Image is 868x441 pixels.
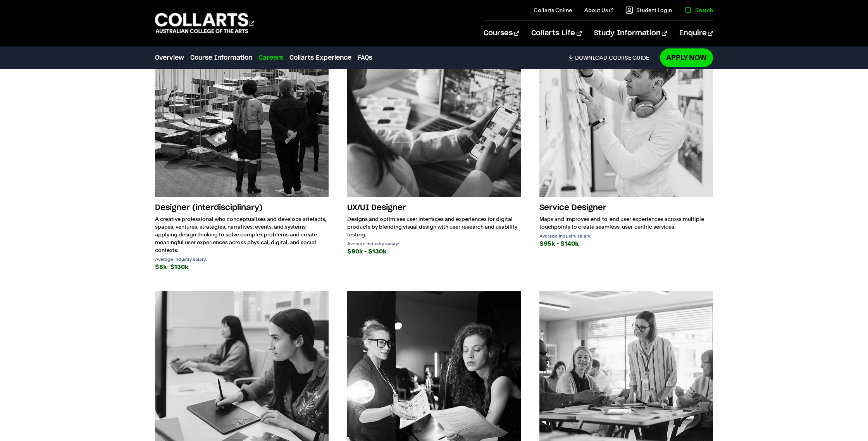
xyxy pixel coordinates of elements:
[568,54,655,61] a: DownloadCourse Guide
[575,54,607,61] span: Download
[539,215,713,231] p: Maps and improves end-to-end user experiences across multiple touchpoints to create seamless, use...
[155,12,254,34] div: Go to homepage
[584,6,613,14] a: About Us
[155,53,184,62] a: Overview
[258,53,283,62] a: Careers
[347,200,521,215] h3: UX/UI Designer
[289,53,351,62] a: Collarts Experience
[347,215,521,238] p: Designs and optimises user interfaces and experiences for digital products by blending visual des...
[534,6,572,14] a: Collarts Online
[660,48,713,67] a: Apply Now
[539,238,713,249] div: $95k - $140k
[155,200,329,215] h3: Designer (interdisciplinary)
[531,21,581,46] a: Collarts Life
[484,21,519,46] a: Courses
[155,257,329,262] p: Average industry salary:
[155,262,329,272] div: $8k- $130k
[679,21,713,46] a: Enquire
[539,234,713,238] p: Average industry salary:
[358,53,372,62] a: FAQs
[347,241,521,246] p: Average industry salary:
[347,246,521,257] div: $90k - $130k
[155,215,329,254] p: A creative professional who conceptualises and develops artefacts, spaces, ventures, strategies, ...
[625,6,672,14] a: Student Login
[594,21,667,46] a: Study Information
[684,6,713,14] a: Search
[539,200,713,215] h3: Service Designer
[190,53,252,62] a: Course Information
